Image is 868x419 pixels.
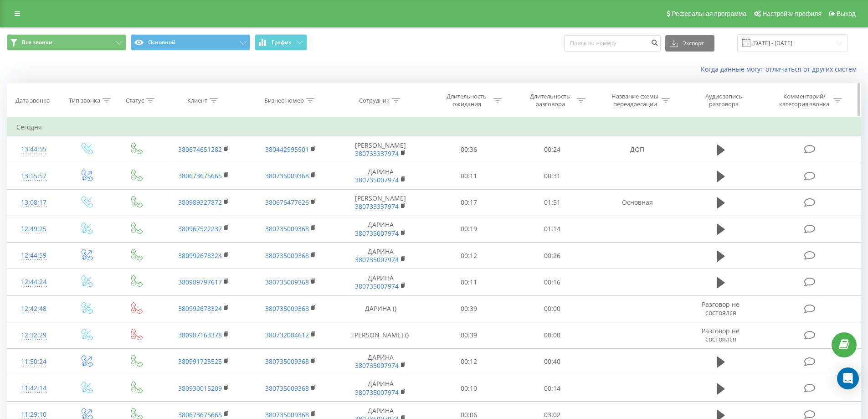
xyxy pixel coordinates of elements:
td: Основная [594,189,680,216]
span: Реферальная программа [672,10,746,17]
td: ДАРИНА () [334,295,427,322]
a: 380735009368 [265,357,309,366]
td: 01:51 [511,189,594,216]
td: 00:11 [427,269,511,295]
td: 00:39 [427,295,511,322]
a: 380735007974 [355,282,399,290]
a: 380930015209 [178,384,222,393]
td: ДАРИНА [334,375,427,402]
a: 380992678324 [178,304,222,313]
div: 11:50:24 [16,353,51,371]
a: 380673675665 [178,410,222,419]
a: 380732004612 [265,331,309,339]
div: Длительность разговора [526,93,575,108]
span: График [272,39,292,46]
span: Разговор не состоялся [702,326,740,343]
div: Длительность ожидания [442,93,491,108]
a: 380442995901 [265,145,309,154]
a: 380967522237 [178,224,222,233]
td: [PERSON_NAME] [334,136,427,163]
td: 00:12 [427,348,511,375]
td: 00:26 [511,243,594,269]
a: 380676477626 [265,198,309,207]
a: 380987163378 [178,331,222,339]
div: Тип звонка [69,97,100,104]
td: 00:12 [427,243,511,269]
span: Все звонки [22,39,52,46]
span: Разговор не состоялся [702,300,740,317]
input: Поиск по номеру [564,35,661,52]
a: 380735009368 [265,384,309,393]
a: 380735007974 [355,255,399,264]
div: 12:44:59 [16,247,51,264]
td: 00:31 [511,163,594,189]
a: 380735007974 [355,176,399,184]
td: 00:00 [511,322,594,348]
button: График [255,34,307,51]
td: 00:14 [511,375,594,402]
td: 00:17 [427,189,511,216]
div: 13:44:55 [16,140,51,158]
a: 380735007974 [355,388,399,397]
div: Open Intercom Messenger [837,367,859,389]
td: ДАРИНА [334,216,427,242]
div: 11:42:14 [16,379,51,397]
td: ДАРИНА [334,163,427,189]
div: 13:15:57 [16,167,51,185]
a: 380991723525 [178,357,222,366]
div: Статус [126,97,144,104]
button: Все звонки [7,34,126,51]
a: 380673675665 [178,171,222,180]
td: 00:24 [511,136,594,163]
div: Дата звонка [15,97,50,104]
a: Когда данные могут отличаться от других систем [701,65,861,73]
td: 00:40 [511,348,594,375]
td: 00:36 [427,136,511,163]
td: 00:39 [427,322,511,348]
td: 00:11 [427,163,511,189]
div: Бизнес номер [264,97,304,104]
a: 380989797617 [178,278,222,286]
div: 12:49:25 [16,220,51,238]
div: 13:08:17 [16,194,51,212]
td: 00:10 [427,375,511,402]
a: 380735009368 [265,224,309,233]
td: ДАРИНА [334,348,427,375]
div: Клиент [187,97,207,104]
td: 01:14 [511,216,594,242]
td: 00:00 [511,295,594,322]
button: Основной [131,34,250,51]
a: 380674651282 [178,145,222,154]
div: Сотрудник [359,97,390,104]
a: 380735009368 [265,304,309,313]
div: 12:32:29 [16,326,51,344]
div: Комментарий/категория звонка [778,93,831,108]
a: 380735007974 [355,361,399,370]
button: Экспорт [665,35,714,52]
a: 380989327872 [178,198,222,207]
a: 380992678324 [178,251,222,260]
td: ДАРИНА [334,269,427,295]
a: 380735009368 [265,278,309,286]
a: 380733337974 [355,149,399,158]
a: 380735009368 [265,410,309,419]
td: Сегодня [7,118,861,136]
td: 00:16 [511,269,594,295]
div: Аудиозапись разговора [694,93,753,108]
td: [PERSON_NAME] [334,189,427,216]
a: 380735007974 [355,229,399,238]
span: Настройки профиля [762,10,822,17]
div: Название схемы переадресации [611,93,659,108]
td: [PERSON_NAME] () [334,322,427,348]
td: ДАРИНА [334,243,427,269]
td: 00:19 [427,216,511,242]
a: 380735009368 [265,251,309,260]
span: Выход [837,10,856,17]
a: 380733337974 [355,202,399,211]
td: ДОП [594,136,680,163]
div: 12:42:48 [16,300,51,318]
a: 380735009368 [265,171,309,180]
div: 12:44:24 [16,273,51,291]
